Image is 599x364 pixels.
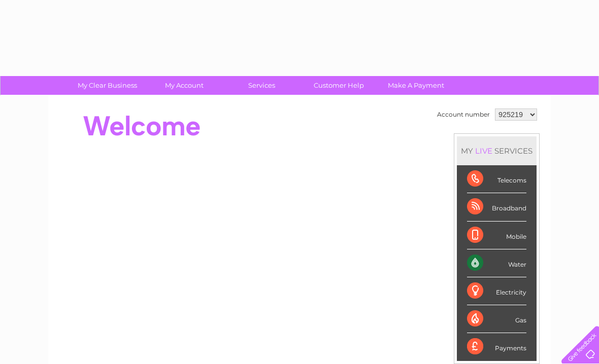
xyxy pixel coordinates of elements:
div: Telecoms [467,165,526,193]
a: Services [220,76,304,95]
div: LIVE [473,146,494,156]
div: Gas [467,305,526,333]
a: Customer Help [297,76,381,95]
a: My Clear Business [65,76,149,95]
div: MY SERVICES [457,136,537,165]
div: Broadband [467,193,526,221]
a: Make A Payment [374,76,458,95]
div: Water [467,249,526,277]
td: Account number [435,106,492,123]
div: Mobile [467,222,526,249]
div: Payments [467,333,526,360]
div: Electricity [467,277,526,305]
a: My Account [143,76,226,95]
